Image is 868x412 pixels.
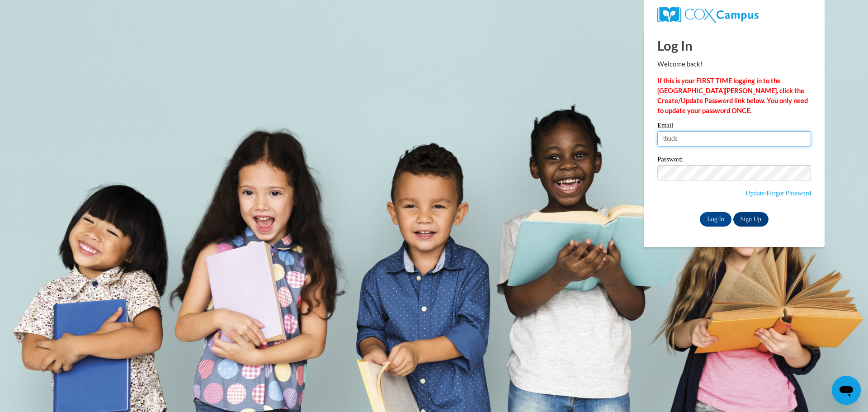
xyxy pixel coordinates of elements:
[657,59,811,69] p: Welcome back!
[657,7,759,23] img: COX Campus
[745,189,811,197] a: Update/Forgot Password
[657,77,808,114] strong: If this is your FIRST TIME logging in to the [GEOGRAPHIC_DATA][PERSON_NAME], click the Create/Upd...
[832,376,861,405] iframe: Button to launch messaging window
[657,122,811,131] label: Email
[657,7,811,23] a: COX Campus
[733,212,769,227] a: Sign Up
[657,36,811,55] h1: Log In
[657,156,811,165] label: Password
[700,212,731,227] input: Log In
